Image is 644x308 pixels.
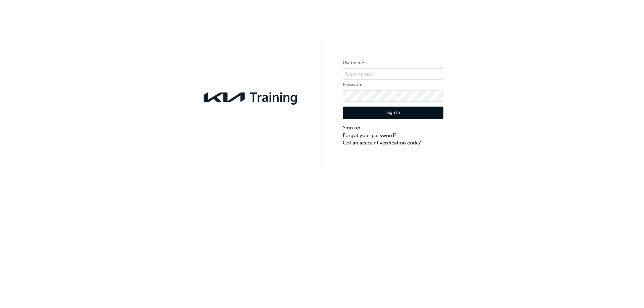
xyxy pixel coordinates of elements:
a: Forgot your password? [343,132,443,139]
button: Sign In [343,107,443,119]
label: Password [343,81,443,89]
a: Sign up [343,124,443,132]
label: Username [343,59,443,67]
img: kia-training [201,88,301,106]
input: Username [343,68,443,80]
a: Got an account verification code? [343,139,443,147]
